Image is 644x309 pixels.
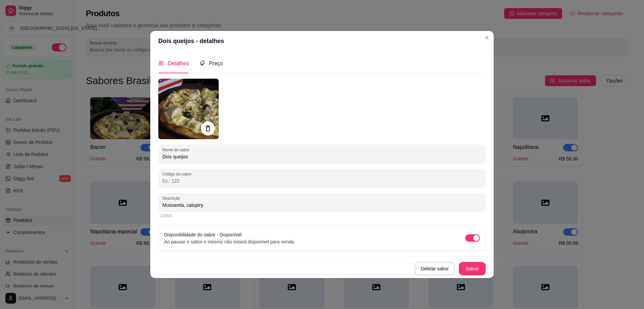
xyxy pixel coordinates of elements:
header: Dois queijos - detalhes [150,31,494,51]
input: Código do sabor [162,178,482,184]
label: Nome do sabor [162,147,192,153]
img: Dois queijos [158,79,219,139]
span: appstore [158,61,164,66]
span: tags [200,61,205,66]
span: Preço [209,61,223,66]
button: Salvar [459,262,486,275]
button: Close [482,32,492,43]
button: Deletar sabor [415,262,455,275]
input: Nome do sabor [162,153,482,160]
label: Descrição [162,195,182,201]
label: Disponibilidade do sabor - Disponível [164,232,241,237]
span: Detalhes [168,61,189,66]
label: Código do sabor [162,171,194,177]
p: Ao pausar o sabor o mesmo não estará disponível para venda. [164,238,295,245]
div: 21/600 [160,213,484,219]
input: Descrição [162,202,482,208]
